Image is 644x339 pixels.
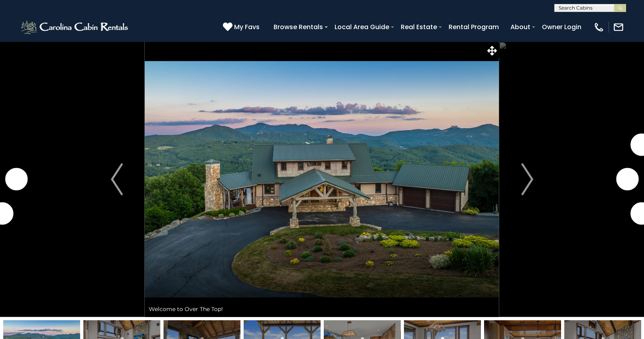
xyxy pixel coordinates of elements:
[89,42,145,317] button: Previous
[499,42,555,317] button: Next
[397,20,441,34] a: Real Estate
[111,163,123,195] img: arrow
[613,22,624,33] img: mail-regular-white.png
[538,20,585,34] a: Owner Login
[20,19,130,35] img: White-1-2.png
[521,163,533,195] img: arrow
[234,22,260,32] span: My Favs
[331,20,393,34] a: Local Area Guide
[445,20,503,34] a: Rental Program
[506,20,534,34] a: About
[593,22,605,33] img: phone-regular-white.png
[223,22,262,32] a: My Favs
[270,20,327,34] a: Browse Rentals
[145,301,499,317] div: Welcome to Over The Top!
